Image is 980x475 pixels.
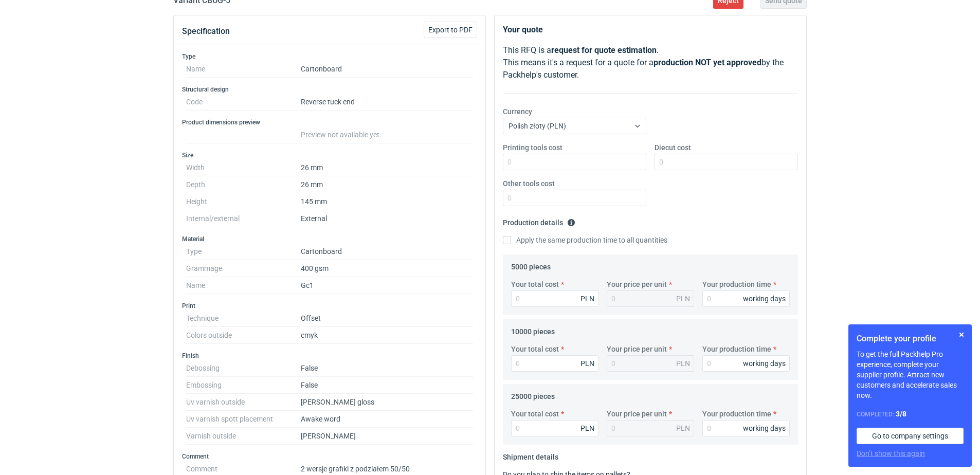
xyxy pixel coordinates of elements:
p: This RFQ is a . This means it's a request for a quote for a by the Packhelp's customer. [503,44,798,81]
label: Your price per unit [607,344,667,354]
h3: Structural design [182,85,477,94]
button: Don’t show this again [857,448,925,459]
dt: Depth [186,176,301,193]
div: working days [743,358,786,369]
legend: Production details [503,214,575,227]
label: Your production time [702,409,771,419]
label: Printing tools cost [503,142,562,153]
label: Diecut cost [655,142,691,153]
div: working days [743,423,786,433]
input: 0 [503,154,646,170]
dd: Cartonboard [301,61,473,78]
div: PLN [676,423,690,433]
dt: Colors outside [186,327,301,344]
span: Preview not available yet. [301,131,382,139]
dt: Embossing [186,377,301,394]
h3: Comment [182,452,477,461]
h3: Finish [182,352,477,360]
input: 0 [702,420,790,436]
dt: Width [186,159,301,176]
div: PLN [580,423,594,433]
span: Export to PDF [428,26,473,33]
dt: Internal/external [186,210,301,227]
label: Currency [503,106,532,117]
div: PLN [676,358,690,369]
dd: False [301,360,473,377]
dt: Name [186,277,301,294]
label: Your price per unit [607,279,667,289]
label: Your total cost [511,409,559,419]
h3: Product dimensions preview [182,118,477,126]
input: 0 [655,154,798,170]
h3: Material [182,235,477,243]
dt: Uv varnish outside [186,394,301,411]
div: PLN [580,358,594,369]
dd: Gc1 [301,277,473,294]
span: Polish złoty (PLN) [509,122,566,130]
dd: cmyk [301,327,473,344]
p: To get the full Packhelp Pro experience, complete your supplier profile. Attract new customers an... [857,349,964,400]
input: 0 [511,420,598,436]
dt: Height [186,193,301,210]
legend: 5000 pieces [511,259,551,271]
label: Your total cost [511,344,559,354]
div: PLN [676,294,690,304]
input: 0 [511,290,598,307]
dt: Type [186,243,301,260]
h3: Size [182,151,477,159]
dd: Offset [301,310,473,327]
dd: 145 mm [301,193,473,210]
strong: 3 / 8 [896,410,906,418]
label: Your total cost [511,279,559,289]
label: Other tools cost [503,178,555,189]
strong: production NOT yet approved [654,58,761,67]
dt: Technique [186,310,301,327]
dd: False [301,377,473,394]
dd: Awake word [301,411,473,428]
button: Export to PDF [424,22,477,38]
dd: 26 mm [301,159,473,176]
dd: [PERSON_NAME] [301,428,473,445]
div: PLN [580,294,594,304]
label: Your production time [702,344,771,354]
dt: Name [186,61,301,78]
legend: 10000 pieces [511,323,555,336]
h3: Print [182,302,477,310]
label: Your production time [702,279,771,289]
legend: 25000 pieces [511,388,555,400]
dt: Varnish outside [186,428,301,445]
dd: Reverse tuck end [301,94,473,111]
dt: Grammage [186,260,301,277]
input: 0 [702,355,790,372]
input: 0 [503,190,646,206]
label: Apply the same production time to all quantities [503,235,667,245]
dt: Code [186,94,301,111]
h1: Complete your profile [857,333,964,345]
a: Go to company settings [857,428,964,444]
dd: 400 gsm [301,260,473,277]
strong: Your quote [503,25,543,34]
div: Completed: [857,409,964,419]
button: Skip for now [955,328,968,341]
dd: 26 mm [301,176,473,193]
strong: request for quote estimation [551,45,657,55]
h3: Type [182,52,477,61]
legend: Shipment details [503,449,558,461]
button: Specification [182,19,230,44]
dd: Cartonboard [301,243,473,260]
dd: External [301,210,473,227]
dt: Uv varnish spott placement [186,411,301,428]
input: 0 [702,290,790,307]
dd: [PERSON_NAME] gloss [301,394,473,411]
input: 0 [511,355,598,372]
dt: Debossing [186,360,301,377]
div: working days [743,294,786,304]
label: Your price per unit [607,409,667,419]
